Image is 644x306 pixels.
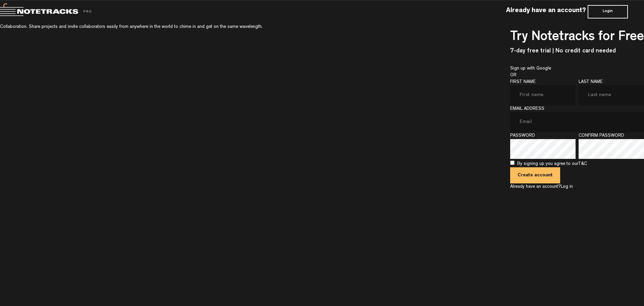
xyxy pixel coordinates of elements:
[561,184,573,189] a: Log in
[579,80,603,84] span: LAST NAME
[517,162,587,166] span: By signing up you agree to our
[510,73,517,78] span: OR
[579,85,644,105] input: Last name
[588,5,628,18] button: Login
[510,80,536,84] span: FIRST NAME
[510,184,573,189] span: Already have an account?
[578,162,587,166] a: T&C
[29,25,263,29] span: Share projects and invite collaborators easily from anywhere in the world to chime in and get on ...
[510,48,644,55] h4: 7-day free trial | No credit card needed
[510,85,576,105] input: First name
[510,106,544,111] span: EMAIL ADDRESS
[510,167,560,183] button: Create account
[579,133,624,138] span: CONFIRM PASSWORD
[506,6,586,16] label: Already have an account?
[510,133,535,138] span: PASSWORD
[510,112,644,132] input: Email
[510,66,551,71] span: Sign up with Google
[510,30,644,45] h3: Try Notetracks for Free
